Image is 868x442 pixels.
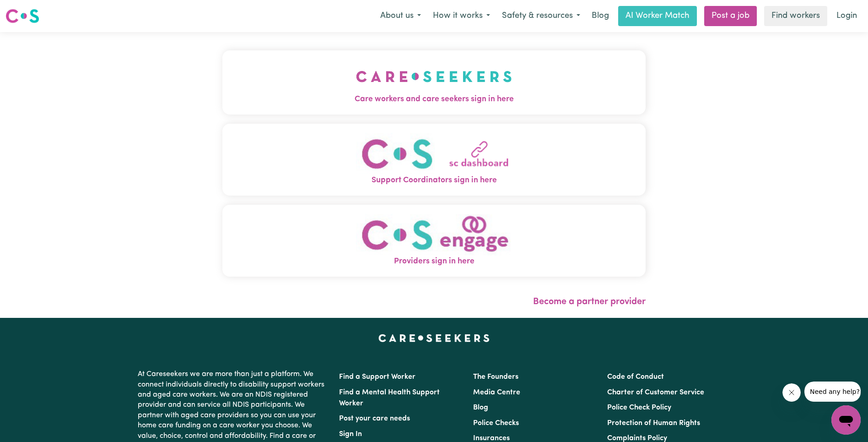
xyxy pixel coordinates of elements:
a: The Founders [473,373,518,381]
a: Find a Support Worker [339,373,415,381]
button: Support Coordinators sign in here [222,124,646,196]
button: About us [374,6,427,26]
a: Blog [586,6,615,26]
iframe: Close message [782,383,801,402]
a: Police Checks [473,420,519,427]
a: Become a partner provider [533,297,646,306]
a: Insurances [473,435,510,442]
a: Charter of Customer Service [607,389,704,396]
a: Careseekers logo [5,5,39,27]
iframe: Message from company [804,382,861,402]
a: Complaints Policy [607,435,667,442]
img: Careseekers logo [5,8,39,24]
span: Support Coordinators sign in here [222,175,646,186]
a: AI Worker Match [618,6,697,26]
a: Post your care needs [339,415,410,422]
span: Care workers and care seekers sign in here [222,93,646,105]
a: Careseekers home page [378,334,490,342]
a: Police Check Policy [607,404,671,411]
button: Safety & resources [496,6,586,26]
a: Login [831,6,863,26]
button: Providers sign in here [222,205,646,277]
button: Care workers and care seekers sign in here [222,50,646,115]
a: Post a job [704,6,757,26]
a: Blog [473,404,488,411]
iframe: Button to launch messaging window [831,405,861,435]
a: Find workers [764,6,827,26]
span: Providers sign in here [222,256,646,267]
a: Protection of Human Rights [607,420,700,427]
a: Find a Mental Health Support Worker [339,389,440,407]
a: Sign In [339,431,362,438]
a: Code of Conduct [607,373,664,381]
button: How it works [427,6,496,26]
a: Media Centre [473,389,520,396]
